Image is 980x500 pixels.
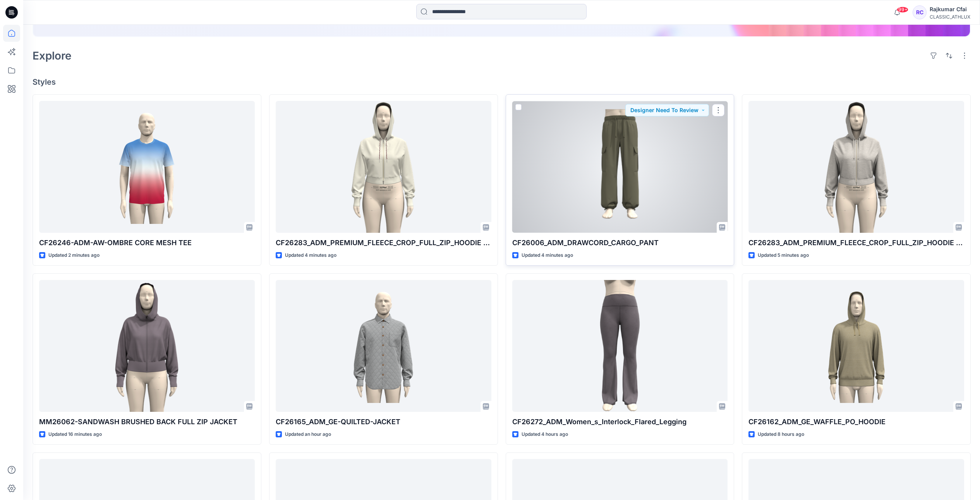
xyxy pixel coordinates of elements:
[39,416,255,427] p: MM26062-SANDWASH BRUSHED BACK FULL ZIP JACKET
[39,237,255,248] p: CF26246-ADM-AW-OMBRE CORE MESH TEE
[758,430,804,439] p: Updated 8 hours ago
[276,237,491,248] p: CF26283_ADM_PREMIUM_FLEECE_CROP_FULL_ZIP_HOODIE OPT-1
[33,49,72,62] h2: Explore
[285,430,331,439] p: Updated an hour ago
[276,101,491,233] a: CF26283_ADM_PREMIUM_FLEECE_CROP_FULL_ZIP_HOODIE OPT-1
[512,280,728,412] a: CF26272_ADM_Women_s_Interlock_Flared_Legging
[748,237,964,248] p: CF26283_ADM_PREMIUM_FLEECE_CROP_FULL_ZIP_HOODIE OPT-2
[930,14,970,20] div: CLASSIC_ATHLUX
[748,101,964,233] a: CF26283_ADM_PREMIUM_FLEECE_CROP_FULL_ZIP_HOODIE OPT-2
[276,416,491,427] p: CF26165_ADM_GE-QUILTED-JACKET
[758,251,809,259] p: Updated 5 minutes ago
[930,5,970,14] div: Rajkumar Cfai
[522,430,568,439] p: Updated 4 hours ago
[748,416,964,427] p: CF26162_ADM_GE_WAFFLE_PO_HOODIE
[512,101,728,233] a: CF26006_ADM_DRAWCORD_CARGO_PANT
[48,251,100,259] p: Updated 2 minutes ago
[897,7,908,13] span: 99+
[39,280,255,412] a: MM26062-SANDWASH BRUSHED BACK FULL ZIP JACKET
[512,237,728,248] p: CF26006_ADM_DRAWCORD_CARGO_PANT
[33,77,971,87] h4: Styles
[285,251,336,259] p: Updated 4 minutes ago
[276,280,491,412] a: CF26165_ADM_GE-QUILTED-JACKET
[48,430,102,439] p: Updated 16 minutes ago
[512,416,728,427] p: CF26272_ADM_Women_s_Interlock_Flared_Legging
[913,5,927,19] div: RC
[39,101,255,233] a: CF26246-ADM-AW-OMBRE CORE MESH TEE
[748,280,964,412] a: CF26162_ADM_GE_WAFFLE_PO_HOODIE
[522,251,573,259] p: Updated 4 minutes ago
